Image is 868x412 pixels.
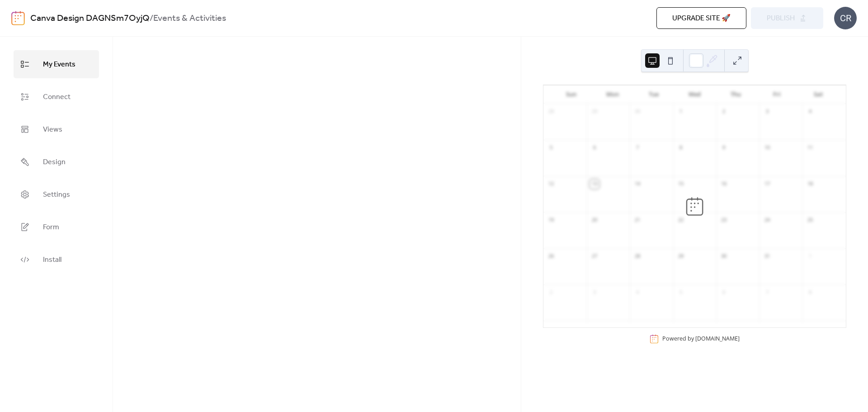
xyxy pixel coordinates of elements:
[676,107,686,117] div: 1
[592,85,633,104] div: Mon
[805,215,815,225] div: 25
[43,188,70,202] span: Settings
[797,85,839,104] div: Sat
[719,251,729,261] div: 30
[546,179,556,189] div: 12
[762,288,772,298] div: 7
[14,50,99,78] a: My Events
[719,107,729,117] div: 2
[676,288,686,298] div: 5
[43,220,59,235] span: Form
[762,215,772,225] div: 24
[762,251,772,261] div: 31
[43,57,75,72] span: My Events
[672,13,731,24] span: Upgrade site 🚀
[805,179,815,189] div: 18
[632,215,642,225] div: 21
[14,246,99,274] a: Install
[676,215,686,225] div: 22
[590,215,599,225] div: 20
[546,143,556,153] div: 5
[43,123,62,137] span: Views
[632,179,642,189] div: 14
[30,10,150,27] a: Canva Design DAGNSm7OyjQ
[546,288,556,298] div: 2
[590,288,599,298] div: 3
[662,335,740,342] div: Powered by
[14,115,99,143] a: Views
[762,179,772,189] div: 17
[805,288,815,298] div: 8
[150,10,153,27] b: /
[43,155,66,170] span: Design
[632,107,642,117] div: 30
[590,143,599,153] div: 6
[43,90,71,104] span: Connect
[590,251,599,261] div: 27
[674,85,715,104] div: Wed
[546,215,556,225] div: 19
[676,179,686,189] div: 15
[805,143,815,153] div: 11
[11,11,25,25] img: logo
[632,143,642,153] div: 7
[762,143,772,153] div: 10
[632,288,642,298] div: 4
[762,107,772,117] div: 3
[632,251,642,261] div: 28
[805,107,815,117] div: 4
[546,107,556,117] div: 28
[633,85,674,104] div: Tue
[719,143,729,153] div: 9
[756,85,797,104] div: Fri
[546,251,556,261] div: 26
[14,180,99,208] a: Settings
[715,85,756,104] div: Thu
[719,288,729,298] div: 6
[551,85,592,104] div: Sun
[590,179,599,189] div: 13
[676,143,686,153] div: 8
[695,335,740,342] a: [DOMAIN_NAME]
[719,215,729,225] div: 23
[14,148,99,176] a: Design
[153,10,226,27] b: Events & Activities
[834,7,857,29] div: CR
[676,251,686,261] div: 29
[14,83,99,111] a: Connect
[719,179,729,189] div: 16
[805,251,815,261] div: 1
[656,7,746,29] button: Upgrade site 🚀
[590,107,599,117] div: 29
[14,213,99,241] a: Form
[43,253,61,267] span: Install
